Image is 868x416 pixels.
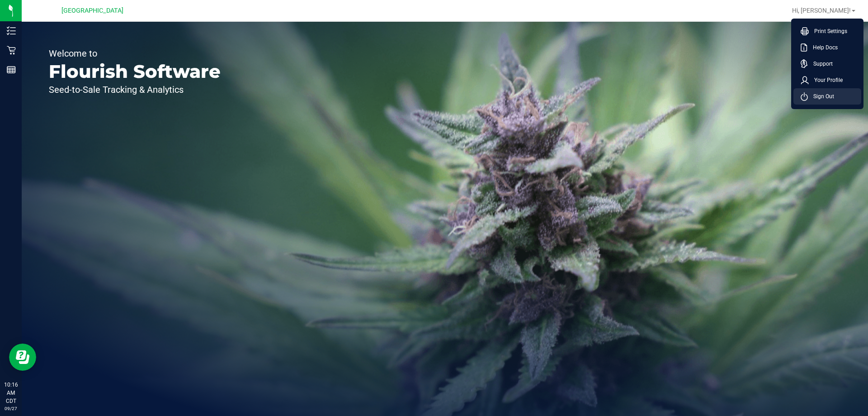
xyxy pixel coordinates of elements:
span: Your Profile [809,76,843,85]
p: 09/27 [4,405,18,412]
p: Seed-to-Sale Tracking & Analytics [49,85,221,94]
a: Help Docs [801,43,858,52]
span: Sign Out [808,92,834,101]
inline-svg: Retail [7,46,16,55]
iframe: Resource center [9,344,36,371]
p: Welcome to [49,49,221,58]
li: Sign Out [793,88,861,105]
p: Flourish Software [49,62,221,81]
span: Hi, [PERSON_NAME]! [792,7,851,14]
inline-svg: Inventory [7,26,16,35]
span: [GEOGRAPHIC_DATA] [61,7,123,14]
span: Support [808,59,833,68]
span: Print Settings [809,27,847,36]
p: 10:16 AM CDT [4,381,18,405]
span: Help Docs [807,43,838,52]
a: Support [801,59,858,68]
inline-svg: Reports [7,65,16,74]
